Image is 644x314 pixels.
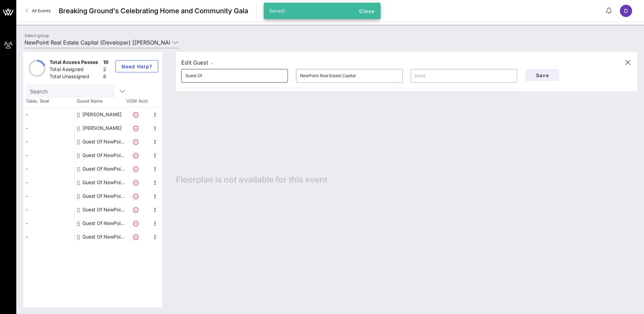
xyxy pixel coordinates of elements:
[415,70,513,81] input: Email
[82,149,125,162] div: Guest Of NewPoint Real Estate Capital
[50,73,100,82] div: Total Unassigned
[82,230,125,244] div: Guest Of NewPoint Real Estate Capital
[82,189,125,203] div: Guest Of NewPoint Real Estate Capital
[359,8,375,14] span: Close
[300,70,399,81] input: Last Name*
[269,8,286,14] span: Saved!
[23,108,74,121] div: -
[82,108,122,121] div: Geri Borger
[103,73,109,82] div: 8
[82,176,125,189] div: Guest Of NewPoint Real Estate Capital
[50,66,100,74] div: Total Assigned
[23,203,74,216] div: -
[525,69,559,81] button: Save
[23,216,74,230] div: -
[176,175,327,185] span: Floorplan is not available for this event
[23,98,74,105] span: Table, Seat
[23,149,74,162] div: -
[23,176,74,189] div: -
[103,59,109,67] div: 10
[23,230,74,244] div: -
[356,5,378,17] button: Close
[181,58,213,67] div: Edit Guest
[74,98,125,105] span: Guest Name
[32,8,51,13] span: All Events
[24,33,49,38] label: Select group
[620,5,632,17] div: D
[82,216,125,230] div: Guest Of NewPoint Real Estate Capital
[23,189,74,203] div: -
[103,66,109,74] div: 2
[23,121,74,135] div: -
[23,135,74,149] div: -
[185,70,284,81] input: First Name*
[121,64,153,69] span: Need Help?
[59,6,248,16] span: Breaking Ground's Celebrating Home and Community Gala
[531,72,554,78] span: Save
[125,98,149,105] span: VOW Acct
[50,59,100,67] div: Total Access Passes
[23,162,74,176] div: -
[211,60,213,66] span: -
[82,162,125,176] div: Guest Of NewPoint Real Estate Capital
[82,135,125,149] div: Guest Of NewPoint Real Estate Capital
[624,7,628,14] span: D
[82,203,125,216] div: Guest Of NewPoint Real Estate Capital
[82,121,122,135] div: Rob Wrzosek
[115,60,159,72] button: Need Help?
[22,5,55,16] a: All Events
